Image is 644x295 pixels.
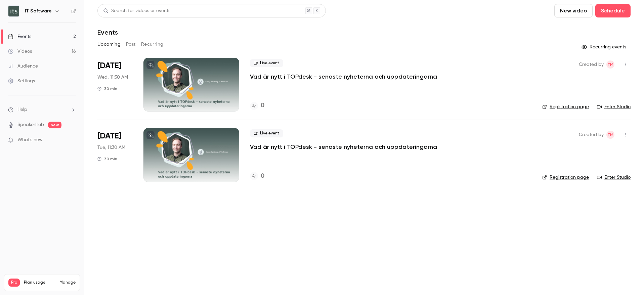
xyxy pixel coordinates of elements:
[17,136,43,143] span: What's new
[97,58,133,112] div: Oct 22 Wed, 11:30 AM (Europe/Stockholm)
[250,101,264,110] a: 0
[578,42,631,52] button: Recurring events
[250,129,283,137] span: Live event
[8,48,32,55] div: Videos
[607,60,613,69] span: TM
[542,174,589,181] a: Registration page
[97,144,125,151] span: Tue, 11:30 AM
[25,8,52,14] h6: IT Software
[597,103,631,110] a: Enter Studio
[97,128,133,182] div: Dec 16 Tue, 11:30 AM (Europe/Stockholm)
[68,137,76,143] iframe: Noticeable Trigger
[24,280,55,285] span: Plan usage
[8,78,35,84] div: Settings
[261,172,264,181] h4: 0
[126,39,136,50] button: Past
[8,106,76,113] li: help-dropdown-opener
[579,131,604,139] span: Created by
[250,59,283,67] span: Live event
[97,156,117,162] div: 30 min
[250,73,437,81] a: Vad är nytt i TOPdesk - senaste nyheterna och uppdateringarna
[8,6,19,16] img: IT Software
[250,172,264,181] a: 0
[8,33,31,40] div: Events
[97,74,128,81] span: Wed, 11:30 AM
[261,101,264,110] h4: 0
[48,122,61,128] span: new
[59,280,76,285] a: Manage
[595,4,631,17] button: Schedule
[97,86,117,91] div: 30 min
[606,60,614,69] span: Tanya Masiyenka
[97,39,121,50] button: Upcoming
[554,4,593,17] button: New video
[17,106,27,113] span: Help
[250,143,437,151] a: Vad är nytt i TOPdesk - senaste nyheterna och uppdateringarna
[97,28,118,36] h1: Events
[97,60,121,71] span: [DATE]
[103,7,170,14] div: Search for videos or events
[606,131,614,139] span: Tanya Masiyenka
[8,63,38,70] div: Audience
[8,279,20,287] span: Pro
[579,60,604,69] span: Created by
[17,121,44,128] a: SpeakerHub
[597,174,631,181] a: Enter Studio
[607,131,613,139] span: TM
[141,39,164,50] button: Recurring
[97,131,121,141] span: [DATE]
[542,103,589,110] a: Registration page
